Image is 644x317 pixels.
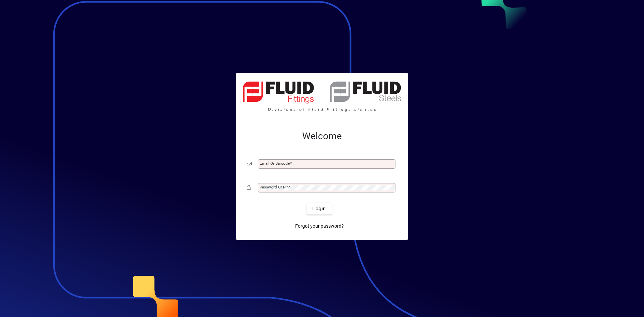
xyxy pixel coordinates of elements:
a: Forgot your password? [292,220,346,232]
mat-label: Password or Pin [260,185,288,189]
button: Login [307,203,331,215]
h2: Welcome [247,131,397,142]
mat-label: Email or Barcode [260,161,290,166]
span: Login [312,205,326,212]
span: Forgot your password? [295,223,344,230]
